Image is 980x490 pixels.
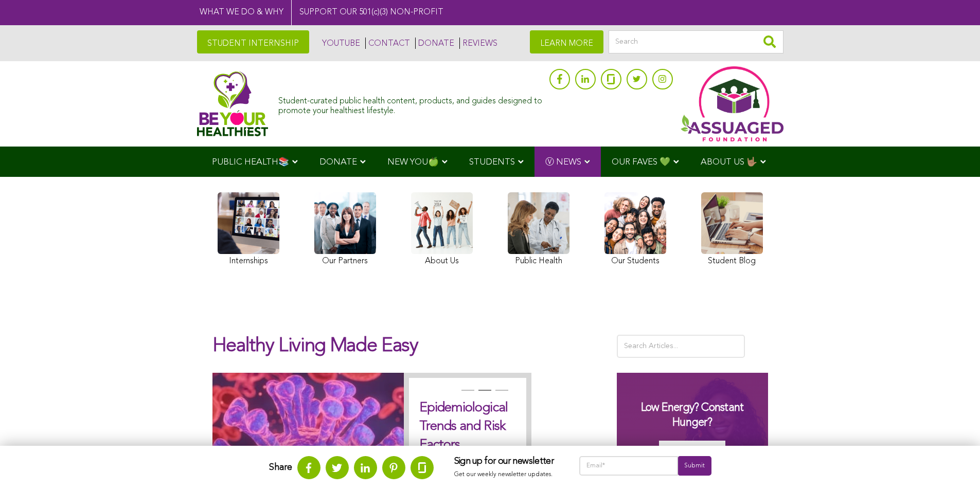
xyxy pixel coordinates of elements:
[495,390,506,400] button: 3 of 3
[365,38,410,49] a: CONTACT
[929,441,980,490] iframe: Chat Widget
[579,456,679,476] input: Email*
[609,30,783,53] input: Search
[617,335,745,358] input: Search Articles...
[319,38,360,49] a: YOUTUBE
[454,456,559,467] h3: Sign up for our newsletter
[278,92,544,116] div: Student-curated public health content, products, and guides designed to promote your healthiest l...
[678,456,711,476] input: Submit
[197,30,309,53] a: STUDENT INTERNSHIP
[530,30,603,53] a: LEARN MORE
[659,441,725,460] img: Get Your Guide
[461,390,472,400] button: 1 of 3
[545,158,581,167] span: Ⓥ NEWS
[459,38,497,49] a: REVIEWS
[415,38,454,49] a: DONATE
[701,158,757,167] span: ABOUT US 🤟🏽
[197,147,783,177] div: Navigation Menu
[627,401,758,430] h3: Low Energy? Constant Hunger?
[607,74,614,84] img: glassdoor
[469,158,515,167] span: STUDENTS
[197,71,269,136] img: Assuaged
[212,158,289,167] span: PUBLIC HEALTH📚
[387,158,439,167] span: NEW YOU🍏
[454,469,559,481] p: Get our weekly newsletter updates.
[612,158,670,167] span: OUR FAVES 💚
[212,335,601,368] h1: Healthy Living Made Easy
[478,390,489,400] button: 2 of 3
[319,158,357,167] span: DONATE
[269,463,292,472] strong: Share
[681,66,783,141] img: Assuaged App
[418,462,426,473] img: glassdoor.svg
